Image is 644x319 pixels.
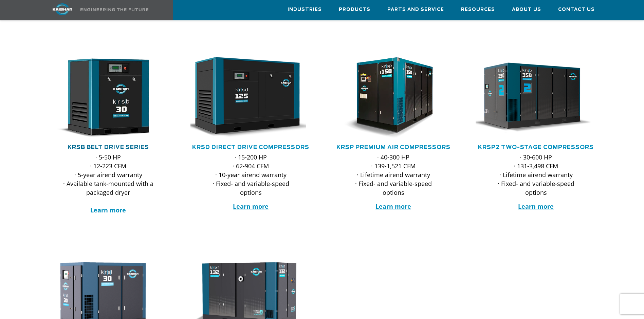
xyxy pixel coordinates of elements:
a: Learn more [233,202,269,210]
img: krsb30 [43,57,164,138]
a: Industries [288,0,322,19]
a: KRSP2 Two-Stage Compressors [478,145,594,150]
img: krsd125 [185,57,306,138]
a: Parts and Service [387,0,444,19]
span: Contact Us [558,6,595,14]
a: Learn more [375,202,411,210]
a: Learn more [518,202,554,210]
div: krsd125 [190,57,311,138]
a: Learn more [90,206,126,214]
div: krsb30 [48,57,169,138]
p: · 15-200 HP · 62-904 CFM · 10-year airend warranty · Fixed- and variable-speed options [204,153,298,197]
a: Products [339,0,370,19]
span: About Us [512,6,541,14]
a: Contact Us [558,0,595,19]
span: Resources [461,6,495,14]
a: Resources [461,0,495,19]
a: KRSD Direct Drive Compressors [192,145,309,150]
a: KRSP Premium Air Compressors [336,145,450,150]
img: Engineering the future [80,8,148,11]
div: krsp150 [333,57,454,138]
p: · 30-600 HP · 131-3,498 CFM · Lifetime airend warranty · Fixed- and variable-speed options [489,153,583,197]
a: About Us [512,0,541,19]
div: krsp350 [476,57,596,138]
img: krsp350 [471,57,591,138]
p: · 40-300 HP · 139-1,521 CFM · Lifetime airend warranty · Fixed- and variable-speed options [347,153,440,197]
span: Parts and Service [387,6,444,14]
p: · 5-50 HP · 12-223 CFM · 5-year airend warranty · Available tank-mounted with a packaged dryer [61,153,155,214]
span: Products [339,6,370,14]
a: KRSB Belt Drive Series [68,145,149,150]
img: krsp150 [328,57,449,138]
img: kaishan logo [37,3,88,15]
span: Industries [288,6,322,14]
